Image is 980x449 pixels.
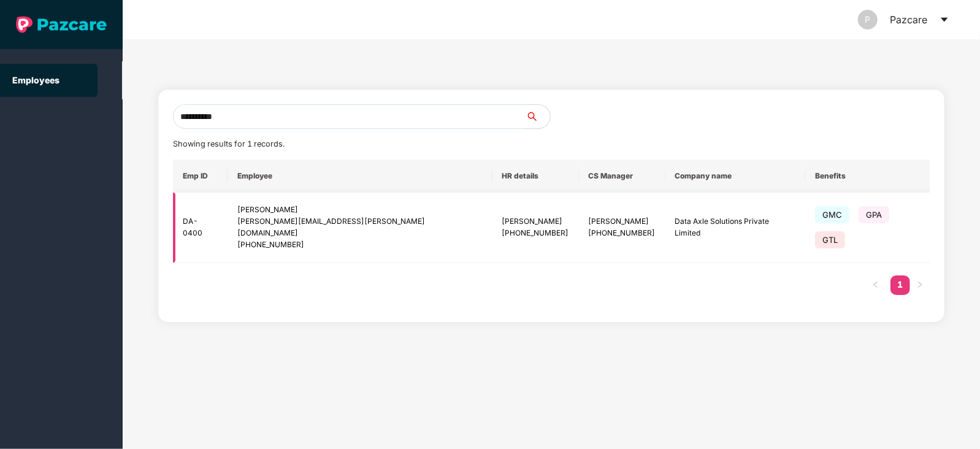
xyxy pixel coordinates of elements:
[815,231,845,248] span: GTL
[502,216,569,228] div: [PERSON_NAME]
[173,139,285,148] span: Showing results for 1 records.
[859,206,889,223] span: GPA
[665,193,806,263] td: Data Axle Solutions Private Limited
[579,159,665,193] th: CS Manager
[589,216,656,228] div: [PERSON_NAME]
[589,228,656,239] div: [PHONE_NUMBER]
[940,15,949,25] span: caret-down
[910,275,930,295] li: Next Page
[237,204,483,216] div: [PERSON_NAME]
[872,281,879,288] span: left
[815,206,849,223] span: GMC
[173,159,228,193] th: Emp ID
[525,104,551,129] button: search
[910,275,930,295] button: right
[916,281,924,288] span: right
[890,275,910,294] a: 1
[865,10,871,29] span: P
[237,216,483,239] div: [PERSON_NAME][EMAIL_ADDRESS][PERSON_NAME][DOMAIN_NAME]
[890,275,910,295] li: 1
[866,275,886,295] li: Previous Page
[525,112,550,121] span: search
[502,228,569,239] div: [PHONE_NUMBER]
[866,275,886,295] button: left
[665,159,806,193] th: Company name
[805,159,946,193] th: Benefits
[492,159,579,193] th: HR details
[12,75,59,85] a: Employees
[237,239,483,251] div: [PHONE_NUMBER]
[228,159,492,193] th: Employee
[173,193,228,263] td: DA-0400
